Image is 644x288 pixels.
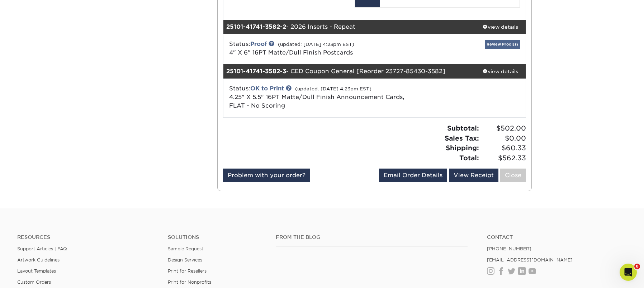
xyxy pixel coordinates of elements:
[500,169,526,182] a: Close
[481,143,526,153] span: $60.33
[17,234,157,240] h4: Resources
[634,264,640,269] span: 8
[223,169,310,182] a: Problem with your order?
[475,20,526,34] a: view details
[17,246,67,251] a: Support Articles | FAQ
[17,257,60,263] a: Artwork Guidelines
[459,154,479,162] strong: Total:
[487,234,627,240] a: Contact
[226,23,286,30] strong: 25101-41741-3582-2
[295,86,371,91] small: (updated: [DATE] 4:23pm EST)
[276,234,468,240] h4: From the Blog
[168,279,211,285] a: Print for Nonprofits
[487,246,531,251] a: [PHONE_NUMBER]
[229,49,353,56] a: 4" X 6" 16PT Matte/Dull Finish Postcards
[278,42,354,47] small: (updated: [DATE] 4:23pm EST)
[620,264,637,281] iframe: Intercom live chat
[445,134,479,142] strong: Sales Tax:
[485,40,520,49] a: Review Proof(s)
[223,64,475,79] div: - CED Coupon General [Reorder 23727-85430-3582]
[449,169,498,182] a: View Receipt
[223,20,475,34] div: - 2026 Inserts - Repeat
[475,23,526,30] div: view details
[229,94,404,109] span: 4.25" X 5.5" 16PT Matte/Dull Finish Announcement Cards, FLAT - No Scoring
[481,133,526,143] span: $0.00
[446,144,479,152] strong: Shipping:
[224,40,425,57] div: Status:
[447,124,479,132] strong: Subtotal:
[250,85,284,92] a: OK to Print
[168,257,202,263] a: Design Services
[168,268,207,274] a: Print for Resellers
[224,84,425,110] div: Status:
[168,246,203,251] a: Sample Request
[475,64,526,79] a: view details
[379,169,447,182] a: Email Order Details
[475,68,526,75] div: view details
[487,257,573,263] a: [EMAIL_ADDRESS][DOMAIN_NAME]
[481,153,526,163] span: $562.33
[250,41,267,47] a: Proof
[481,123,526,133] span: $502.00
[168,234,265,240] h4: Solutions
[226,68,286,75] strong: 25101-41741-3582-3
